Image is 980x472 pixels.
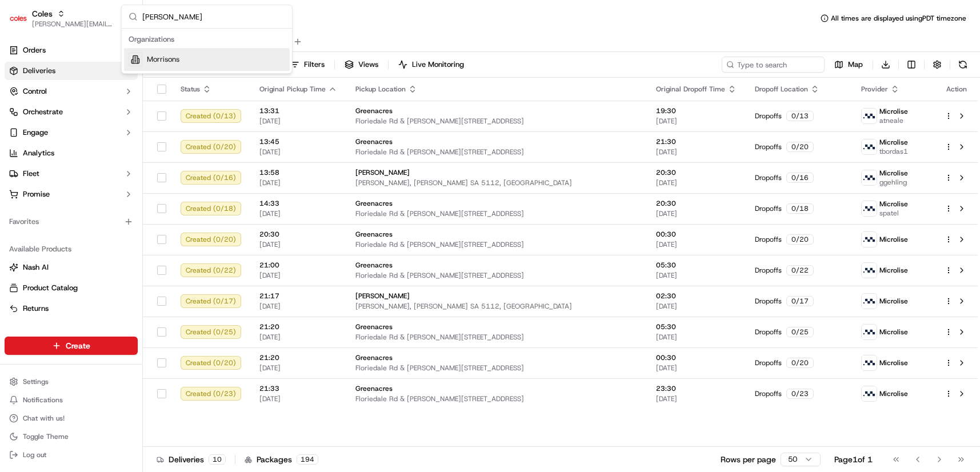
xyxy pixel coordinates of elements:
img: Nash [11,11,34,34]
div: Action [945,85,969,94]
span: spatel [879,209,908,218]
div: Page 1 of 1 [834,454,873,465]
span: Floriedale Rd & [PERSON_NAME][STREET_ADDRESS] [355,209,638,218]
span: Microlise [879,235,908,244]
button: Log out [5,447,138,463]
span: Greenacres [355,322,393,331]
span: Microlise [879,327,908,337]
button: Control [5,82,138,101]
button: Product Catalog [5,279,138,297]
span: Morrisons [147,54,179,65]
span: Promise [23,189,50,199]
div: 0 / 17 [786,296,814,306]
button: Promise [5,185,138,203]
span: [PERSON_NAME], [PERSON_NAME] SA 5112, [GEOGRAPHIC_DATA] [355,178,638,187]
img: microlise_logo.jpeg [862,201,877,216]
span: Original Dropoff Time [656,85,725,94]
p: Welcome 👋 [11,45,208,63]
button: Fleet [5,165,138,183]
div: 194 [297,454,318,465]
button: Chat with us! [5,410,138,426]
span: Pickup Location [355,85,406,94]
span: Orchestrate [23,107,63,117]
span: Engage [23,127,48,138]
a: Product Catalog [9,283,133,293]
span: 20:30 [656,199,737,208]
span: Floriedale Rd & [PERSON_NAME][STREET_ADDRESS] [355,394,638,403]
img: microlise_logo.jpeg [862,355,877,370]
img: microlise_logo.jpeg [862,263,877,278]
span: Returns [23,303,49,314]
span: Microlise [879,266,908,275]
span: Greenacres [355,384,393,393]
span: [DATE] [656,147,737,157]
button: Views [339,57,383,73]
span: Dropoffs [755,389,782,398]
button: Map [829,57,868,73]
div: 0 / 25 [786,327,814,337]
div: 0 / 20 [786,142,814,152]
span: [DATE] [656,178,737,187]
span: Floriedale Rd & [PERSON_NAME][STREET_ADDRESS] [355,271,638,280]
span: 20:30 [259,230,337,239]
img: microlise_logo.jpeg [862,109,877,123]
span: Deliveries [23,66,55,76]
span: 02:30 [656,291,737,301]
span: Nash AI [23,262,49,273]
img: microlise_logo.jpeg [862,325,877,339]
span: Microlise [879,389,908,398]
div: 0 / 16 [786,173,814,183]
div: Available Products [5,240,138,258]
span: [DATE] [259,394,337,403]
div: Organizations [124,31,290,48]
span: 21:17 [259,291,337,301]
img: microlise_logo.jpeg [862,386,877,401]
a: Nash AI [9,262,133,273]
img: microlise_logo.jpeg [862,139,877,154]
span: [DATE] [259,209,337,218]
span: Dropoffs [755,297,782,306]
span: Greenacres [355,199,393,208]
span: [DATE] [656,271,737,280]
span: Greenacres [355,230,393,239]
span: Microlise [879,199,908,209]
span: Microlise [879,297,908,306]
span: [DATE] [259,363,337,373]
span: Create [66,340,90,351]
button: Orchestrate [5,103,138,121]
img: microlise_logo.jpeg [862,170,877,185]
span: 05:30 [656,261,737,270]
button: Refresh [955,57,971,73]
a: Powered byPylon [81,282,138,291]
img: 1736555255976-a54dd68f-1ca7-489b-9aae-adbdc363a1c4 [11,109,32,129]
span: [DATE] [259,178,337,187]
span: [DATE] [656,363,737,373]
button: Live Monitoring [393,57,469,73]
button: Engage [5,123,138,142]
span: Orders [23,45,46,55]
div: 0 / 20 [786,358,814,368]
button: Notifications [5,392,138,408]
span: Dropoffs [755,142,782,151]
span: 21:20 [259,322,337,331]
span: Floriedale Rd & [PERSON_NAME][STREET_ADDRESS] [355,147,638,157]
img: Coles [9,9,27,27]
span: Microlise [879,169,908,178]
span: Provider [861,85,888,94]
span: Control [23,86,47,97]
span: Product Catalog [23,283,78,293]
span: Greenacres [355,353,393,362]
span: 21:30 [656,137,737,146]
span: 14:33 [259,199,337,208]
span: 20:30 [656,168,737,177]
button: Coles [32,8,53,19]
div: Suggestions [122,29,292,73]
span: atneale [879,116,908,125]
span: [DATE] [656,394,737,403]
div: 💻 [97,256,106,265]
span: Map [848,59,863,70]
span: Fleet [23,169,39,179]
span: [DATE] [656,240,737,249]
span: 13:45 [259,137,337,146]
div: Past conversations [11,148,77,157]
